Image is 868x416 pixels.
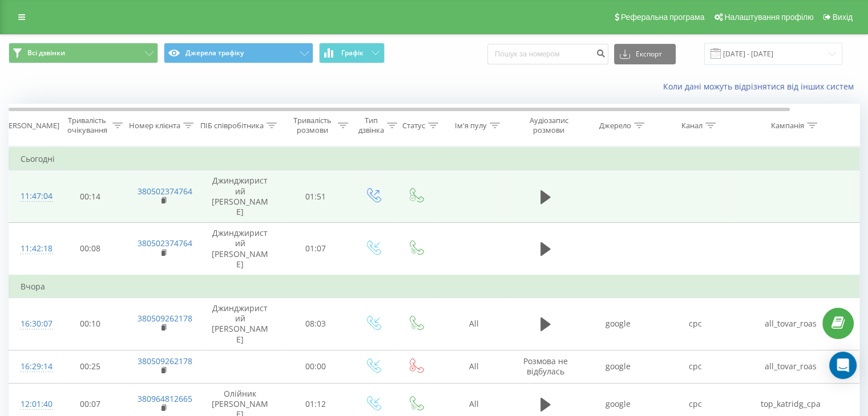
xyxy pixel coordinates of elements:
[21,393,43,415] div: 12:01:40
[129,121,180,130] div: Номер клієнта
[21,185,43,207] div: 11:47:04
[487,44,608,64] input: Пошук за номером
[200,121,264,130] div: ПІБ співробітника
[341,49,364,57] span: Графік
[734,298,848,350] td: all_tovar_roas
[521,116,576,135] div: Аудіозапис розмови
[580,350,657,383] td: google
[55,170,126,223] td: 00:14
[21,238,43,260] div: 11:42:18
[27,48,65,58] span: Всі дзвінки
[21,313,43,335] div: 16:30:07
[200,170,280,223] td: Джинджиристий [PERSON_NAME]
[833,13,853,22] span: Вихід
[9,43,158,63] button: Всі дзвінки
[734,350,848,383] td: all_tovar_roas
[523,356,568,377] span: Розмова не відбулась
[138,393,192,404] a: 380964812665
[280,170,352,223] td: 01:51
[580,298,657,350] td: google
[200,223,280,275] td: Джинджиристий [PERSON_NAME]
[280,223,352,275] td: 01:07
[663,81,859,92] a: Коли дані можуть відрізнятися вiд інших систем
[599,121,631,130] div: Джерело
[2,121,59,130] div: [PERSON_NAME]
[64,116,110,135] div: Тривалість очікування
[280,350,352,383] td: 00:00
[771,121,804,130] div: Кампанія
[657,298,734,350] td: cpc
[200,298,280,350] td: Джинджиристий [PERSON_NAME]
[657,350,734,383] td: cpc
[437,298,511,350] td: All
[55,223,126,275] td: 00:08
[614,44,676,64] button: Експорт
[290,116,335,135] div: Тривалість розмови
[319,43,385,63] button: Графік
[455,121,487,130] div: Ім'я пулу
[437,350,511,383] td: All
[681,121,703,130] div: Канал
[55,350,126,383] td: 00:25
[402,121,425,130] div: Статус
[621,13,705,22] span: Реферальна програма
[138,186,192,197] a: 380502374764
[358,116,384,135] div: Тип дзвінка
[280,298,352,350] td: 08:03
[164,43,313,63] button: Джерела трафіку
[55,298,126,350] td: 00:10
[138,356,192,366] a: 380509262178
[138,238,192,248] a: 380502374764
[724,13,813,22] span: Налаштування профілю
[21,356,43,378] div: 16:29:14
[829,352,857,379] div: Open Intercom Messenger
[138,313,192,324] a: 380509262178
